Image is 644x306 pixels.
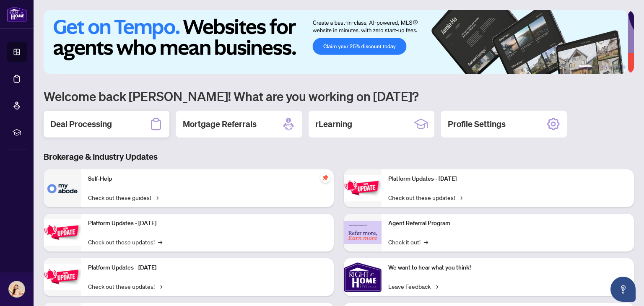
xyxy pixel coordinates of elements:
img: Profile Icon [9,281,25,297]
span: → [158,237,162,246]
button: 6 [622,65,626,69]
p: Platform Updates - [DATE] [88,219,327,228]
span: → [154,193,158,202]
button: Open asap [610,277,636,302]
img: Self-Help [44,169,81,207]
h2: Mortgage Referrals [183,118,257,130]
span: → [424,237,428,246]
span: → [458,193,462,202]
a: Leave Feedback→ [388,282,438,291]
h3: Brokerage & Industry Updates [44,151,634,163]
button: 3 [602,65,605,69]
a: Check out these guides!→ [88,193,158,202]
p: Self-Help [88,174,327,184]
img: Platform Updates - June 23, 2025 [344,175,382,201]
h2: Profile Settings [448,118,506,130]
p: Platform Updates - [DATE] [388,174,627,184]
span: → [158,282,162,291]
button: 1 [579,65,592,69]
img: Platform Updates - September 16, 2025 [44,219,81,246]
button: 2 [595,65,599,69]
p: We want to hear what you think! [388,263,627,272]
a: Check out these updates!→ [388,193,462,202]
button: 4 [609,65,612,69]
img: logo [7,6,27,22]
span: → [434,282,438,291]
a: Check out these updates!→ [88,237,162,246]
h2: Deal Processing [50,118,112,130]
h1: Welcome back [PERSON_NAME]! What are you working on [DATE]? [44,88,634,104]
a: Check it out!→ [388,237,428,246]
img: Slide 0 [44,10,628,74]
span: pushpin [320,173,330,183]
img: Agent Referral Program [344,221,382,244]
p: Platform Updates - [DATE] [88,263,327,272]
img: Platform Updates - July 21, 2025 [44,264,81,290]
a: Check out these updates!→ [88,282,162,291]
button: 5 [615,65,619,69]
p: Agent Referral Program [388,219,627,228]
h2: rLearning [315,118,352,130]
img: We want to hear what you think! [344,258,382,296]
